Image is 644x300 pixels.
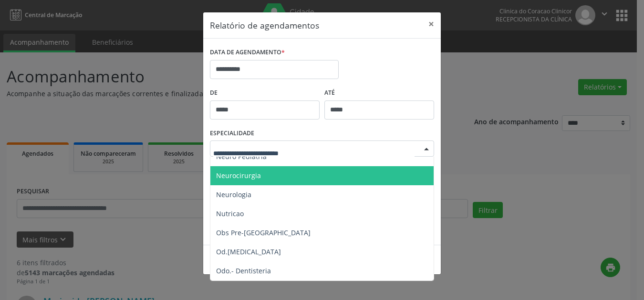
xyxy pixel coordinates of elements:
[216,266,271,275] span: Odo.- Dentisteria
[210,45,285,60] label: DATA DE AGENDAMENTO
[216,190,251,199] span: Neurologia
[324,86,434,100] label: ATÉ
[216,152,267,161] span: Neuro Pediatria
[210,19,319,31] h5: Relatório de agendamentos
[216,228,311,237] span: Obs Pre-[GEOGRAPHIC_DATA]
[216,171,261,180] span: Neurocirurgia
[210,86,320,100] label: De
[216,209,244,218] span: Nutricao
[422,12,441,36] button: Close
[216,247,281,256] span: Od.[MEDICAL_DATA]
[210,126,254,141] label: ESPECIALIDADE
